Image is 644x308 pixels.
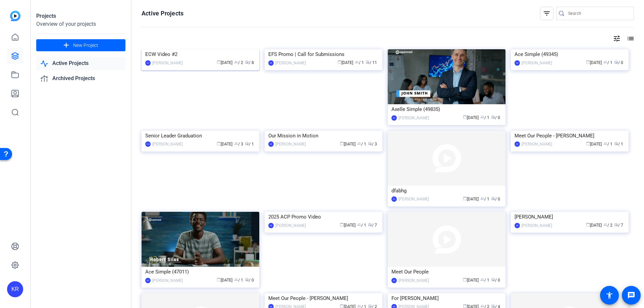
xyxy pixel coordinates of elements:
[391,196,397,202] div: KR
[275,141,306,147] div: [PERSON_NAME]
[586,223,602,228] span: [DATE]
[614,60,623,65] span: / 0
[10,11,20,21] img: blue-gradient.svg
[480,115,484,119] span: group
[217,60,232,65] span: [DATE]
[145,278,151,283] div: KR
[340,304,344,308] span: calendar_today
[268,131,379,141] div: Our Mission in Motion
[614,60,618,64] span: radio
[234,278,238,282] span: group
[245,141,249,145] span: radio
[398,196,429,202] div: [PERSON_NAME]
[463,197,479,201] span: [DATE]
[491,304,495,308] span: radio
[515,131,625,141] div: Meet Our People - [PERSON_NAME]
[357,223,366,228] span: / 1
[152,60,183,66] div: [PERSON_NAME]
[357,141,361,145] span: group
[217,278,221,282] span: calendar_today
[36,12,125,20] div: Projects
[152,141,183,147] div: [PERSON_NAME]
[522,222,552,229] div: [PERSON_NAME]
[515,212,625,222] div: [PERSON_NAME]
[463,115,467,119] span: calendar_today
[145,141,151,147] div: CVS
[614,141,618,145] span: radio
[355,60,364,65] span: / 1
[391,186,502,196] div: dfabhg
[515,49,625,59] div: Ace Simple (49345)
[357,223,361,227] span: group
[245,60,254,65] span: / 8
[368,223,377,228] span: / 7
[398,115,429,121] div: [PERSON_NAME]
[368,304,372,308] span: radio
[480,197,489,201] span: / 1
[355,60,359,64] span: group
[152,277,183,284] div: [PERSON_NAME]
[36,72,125,85] a: Archived Projects
[245,278,254,283] span: / 0
[391,104,502,114] div: Axelle Simple (49835)
[245,142,254,146] span: / 1
[543,9,551,17] mat-icon: filter_list
[234,142,243,146] span: / 3
[605,291,613,299] mat-icon: accessibility
[268,49,379,59] div: EFS Promo | Call for Submissions
[275,222,306,229] div: [PERSON_NAME]
[568,9,629,17] input: Search
[522,60,552,66] div: [PERSON_NAME]
[480,278,484,282] span: group
[391,267,502,277] div: Meet Our People
[234,60,238,64] span: group
[234,60,243,65] span: / 2
[398,277,429,284] div: [PERSON_NAME]
[268,60,274,66] div: KR
[491,115,500,120] span: / 0
[391,293,502,303] div: For [PERSON_NAME]
[463,304,467,308] span: calendar_today
[368,223,372,227] span: radio
[73,42,98,49] span: New Project
[463,196,467,200] span: calendar_today
[145,49,256,59] div: ECW Video #2
[491,196,495,200] span: radio
[463,115,479,120] span: [DATE]
[234,278,243,283] span: / 1
[357,304,361,308] span: group
[463,278,479,283] span: [DATE]
[245,278,249,282] span: radio
[391,278,397,283] div: KR
[627,291,635,299] mat-icon: message
[340,141,344,145] span: calendar_today
[268,223,274,228] div: KR
[480,304,484,308] span: group
[586,60,590,64] span: calendar_today
[337,60,341,64] span: calendar_today
[7,281,23,297] div: KR
[491,197,500,201] span: / 0
[245,60,249,64] span: radio
[368,141,372,145] span: radio
[340,142,356,146] span: [DATE]
[368,142,377,146] span: / 3
[613,35,621,43] mat-icon: tune
[614,223,623,228] span: / 7
[480,196,484,200] span: group
[36,57,125,70] a: Active Projects
[340,223,344,227] span: calendar_today
[357,142,366,146] span: / 1
[586,142,602,146] span: [DATE]
[36,20,125,28] div: Overview of your projects
[603,223,612,228] span: / 2
[145,131,256,141] div: Senior Leader Graduation
[145,267,256,277] div: Ace Simple (47011)
[586,141,590,145] span: calendar_today
[217,141,221,145] span: calendar_today
[480,278,489,283] span: / 1
[515,141,520,147] div: KR
[217,60,221,64] span: calendar_today
[626,35,634,43] mat-icon: list
[480,115,489,120] span: / 1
